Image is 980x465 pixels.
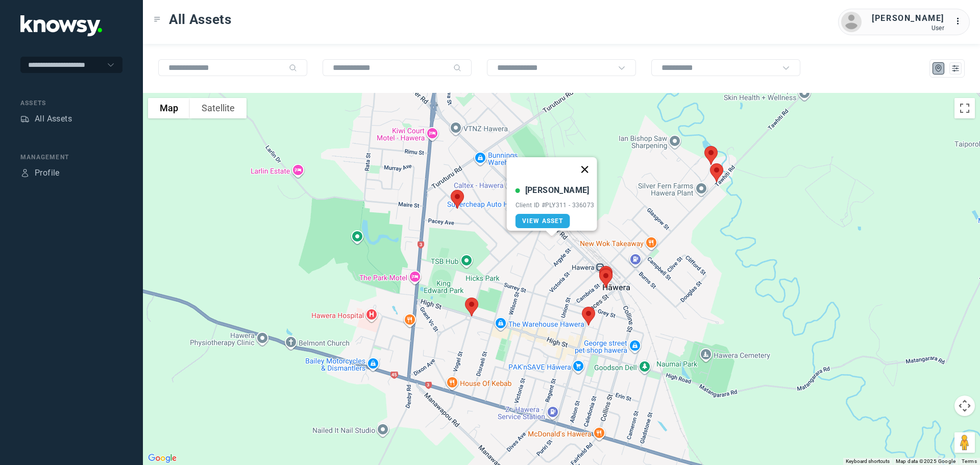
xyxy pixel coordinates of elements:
button: Toggle fullscreen view [954,98,975,118]
div: Profile [35,167,60,179]
tspan: ... [955,17,965,25]
a: Open this area in Google Maps (opens a new window) [145,452,179,465]
div: User [872,25,944,32]
button: Close [572,157,597,182]
div: Assets [20,114,30,124]
div: Map [934,64,943,73]
a: View Asset [516,214,570,228]
div: Client ID #PLY311 - 336073 [516,202,595,209]
button: Keyboard shortcuts [846,458,890,465]
img: Application Logo [20,15,102,36]
div: Search [289,64,297,72]
div: [PERSON_NAME] [872,12,944,25]
img: avatar.png [841,12,862,32]
div: Toggle Menu [154,16,161,23]
button: Show satellite imagery [190,98,247,118]
div: List [951,64,960,73]
div: : [954,15,967,29]
div: Management [20,153,122,162]
div: All Assets [35,113,72,125]
div: : [954,15,967,28]
button: Drag Pegman onto the map to open Street View [954,432,975,453]
div: Search [453,64,461,72]
div: Profile [20,168,30,178]
a: AssetsAll Assets [20,113,72,125]
div: [PERSON_NAME] [525,184,590,197]
img: Google [145,452,179,465]
span: Map data ©2025 Google [896,458,955,464]
button: Map camera controls [954,396,975,416]
button: Show street map [148,98,190,118]
span: View Asset [522,217,563,225]
span: All Assets [169,10,232,29]
a: Terms (opens in new tab) [962,458,977,464]
div: Assets [20,99,122,108]
a: ProfileProfile [20,167,60,179]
